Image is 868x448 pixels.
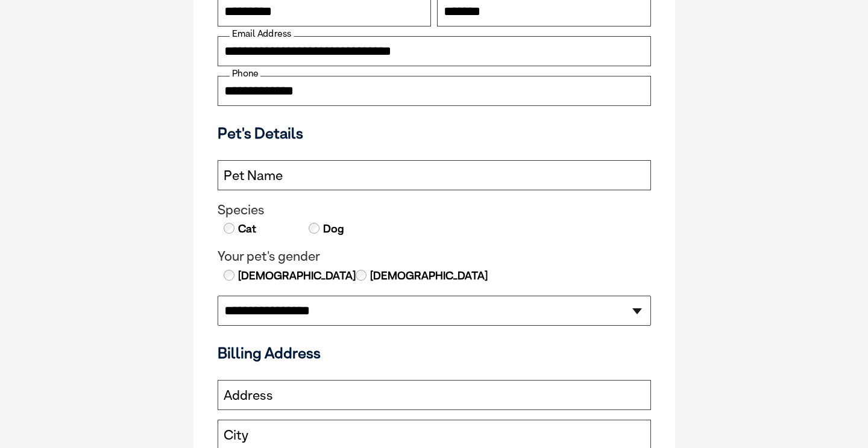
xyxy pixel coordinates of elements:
label: [DEMOGRAPHIC_DATA] [369,268,488,284]
label: Phone [230,68,260,79]
h3: Billing Address [218,344,651,362]
label: Address [224,388,273,403]
label: Dog [322,221,344,237]
label: Email Address [230,28,294,39]
legend: Species [218,202,651,218]
h3: Pet's Details [213,124,656,142]
legend: Your pet's gender [218,249,651,264]
label: Cat [237,221,256,237]
label: [DEMOGRAPHIC_DATA] [237,268,356,284]
label: City [224,428,248,443]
